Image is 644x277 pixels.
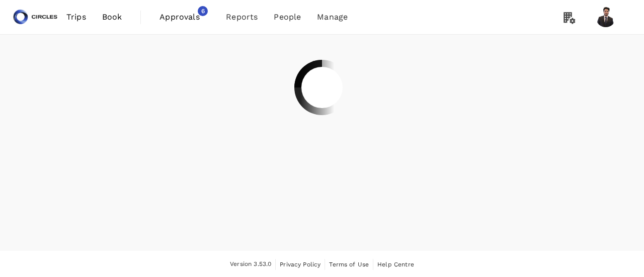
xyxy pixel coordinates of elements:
span: Version 3.53.0 [230,259,271,269]
a: Terms of Use [329,259,369,270]
span: Privacy Policy [280,261,320,268]
a: Privacy Policy [280,259,320,270]
img: Circles [12,6,58,28]
img: Hassan Mujtaba [596,7,616,27]
span: Manage [317,11,348,23]
a: Help Centre [377,259,414,270]
span: Terms of Use [329,261,369,268]
span: Trips [66,11,86,23]
span: Reports [226,11,258,23]
span: Approvals [159,11,210,23]
span: 6 [198,6,208,16]
span: Help Centre [377,261,414,268]
span: People [274,11,301,23]
span: Book [102,11,122,23]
